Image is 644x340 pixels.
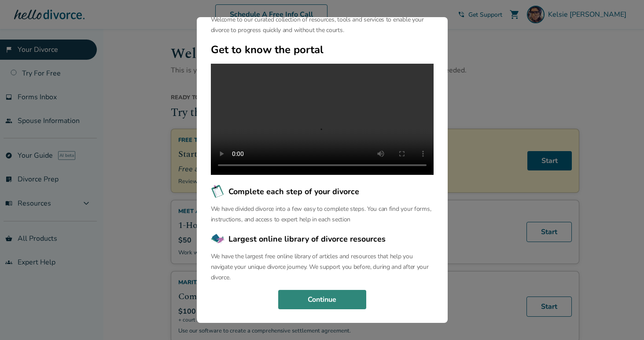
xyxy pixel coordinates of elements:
button: Continue [278,290,366,309]
span: Complete each step of your divorce [228,186,359,197]
h2: Get to know the portal [211,43,434,57]
p: Welcome to our curated collection of resources, tools and services to enable your divorce to prog... [211,14,434,36]
span: Largest online library of divorce resources [228,233,386,245]
p: We have the largest free online library of articles and resources that help you navigate your uni... [211,251,434,283]
img: Complete each step of your divorce [211,184,225,199]
p: We have divided divorce into a few easy to complete steps. You can find your forms, instructions,... [211,204,434,225]
img: Largest online library of divorce resources [211,232,225,246]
